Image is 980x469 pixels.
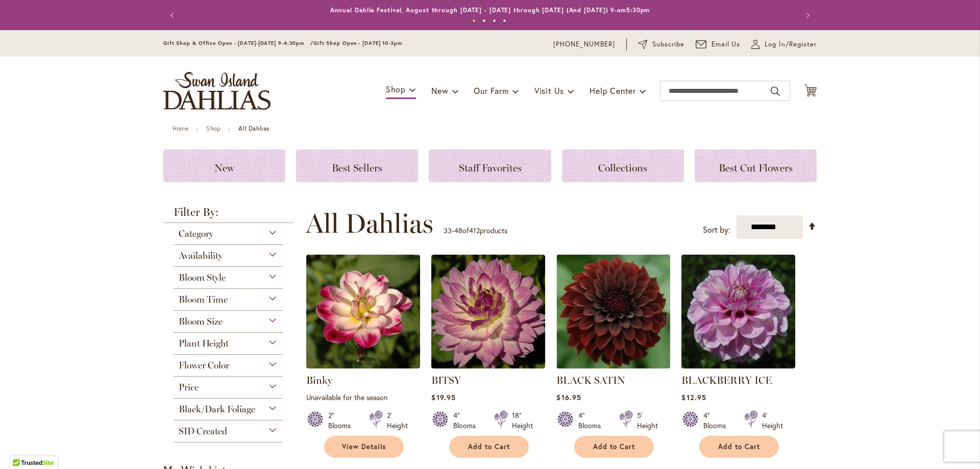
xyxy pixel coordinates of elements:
[431,361,545,371] a: BITSY
[328,410,357,431] div: 2" Blooms
[696,39,741,50] a: Email Us
[313,40,402,46] span: Gift Shop Open - [DATE] 10-3pm
[330,6,650,14] a: Annual Dahlia Festival, August through [DATE] - [DATE] through [DATE] (And [DATE]) 9-am5:30pm
[179,250,223,261] span: Availability
[179,294,228,305] span: Bloom Time
[556,255,670,368] img: BLACK SATIN
[719,162,793,174] span: Best Cut Flowers
[534,85,564,96] span: Visit Us
[712,39,741,50] span: Email Us
[324,436,404,458] a: View Details
[453,410,482,431] div: 4" Blooms
[306,208,433,239] span: All Dahlias
[179,228,213,239] span: Category
[179,272,226,283] span: Bloom Style
[796,5,817,26] button: Next
[482,19,486,22] button: 2 of 4
[762,410,783,431] div: 4' Height
[459,162,522,174] span: Staff Favorites
[429,150,551,182] a: Staff Favorites
[638,39,684,50] a: Subscribe
[454,226,462,235] span: 48
[503,19,506,22] button: 4 of 4
[556,374,625,386] a: BLACK SATIN
[474,85,508,96] span: Our Farm
[652,39,684,50] span: Subscribe
[590,85,636,96] span: Help Center
[637,410,658,431] div: 5' Height
[703,220,730,239] label: Sort by:
[681,374,772,386] a: BLACKBERRY ICE
[387,410,408,431] div: 2' Height
[695,150,817,182] a: Best Cut Flowers
[306,361,420,371] a: Binky
[468,442,510,451] span: Add to Cart
[431,255,545,368] img: BITSY
[179,382,199,393] span: Price
[444,223,507,239] p: - of products
[163,150,285,182] a: New
[562,150,684,182] a: Collections
[332,162,382,174] span: Best Sellers
[163,40,313,46] span: Gift Shop & Office Open - [DATE]-[DATE] 9-4:30pm /
[163,207,293,223] strong: Filter By:
[703,410,732,431] div: 4" Blooms
[306,255,420,368] img: Binky
[469,226,480,235] span: 412
[296,150,418,182] a: Best Sellers
[238,125,269,132] strong: All Dahlias
[206,125,220,132] a: Shop
[512,410,533,431] div: 18" Height
[173,125,188,132] a: Home
[431,85,448,96] span: New
[472,19,476,22] button: 1 of 4
[574,436,654,458] button: Add to Cart
[765,39,817,50] span: Log In/Register
[681,361,795,371] a: BLACKBERRY ICE
[342,442,386,451] span: View Details
[306,392,420,402] p: Unavailable for the season
[449,436,529,458] button: Add to Cart
[699,436,779,458] button: Add to Cart
[556,361,670,371] a: BLACK SATIN
[386,84,406,94] span: Shop
[214,162,234,174] span: New
[593,442,635,451] span: Add to Cart
[556,392,581,402] span: $16.95
[163,72,271,110] a: store logo
[578,410,607,431] div: 4" Blooms
[306,374,332,386] a: Binky
[179,426,227,437] span: SID Created
[163,5,184,26] button: Previous
[431,374,461,386] a: BITSY
[751,39,817,50] a: Log In/Register
[681,255,795,368] img: BLACKBERRY ICE
[431,392,455,402] span: $19.95
[681,392,706,402] span: $12.95
[444,226,452,235] span: 33
[179,360,229,371] span: Flower Color
[179,316,223,327] span: Bloom Size
[718,442,760,451] span: Add to Cart
[179,338,229,349] span: Plant Height
[598,162,647,174] span: Collections
[179,404,255,415] span: Black/Dark Foliage
[493,19,496,22] button: 3 of 4
[553,39,615,50] a: [PHONE_NUMBER]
